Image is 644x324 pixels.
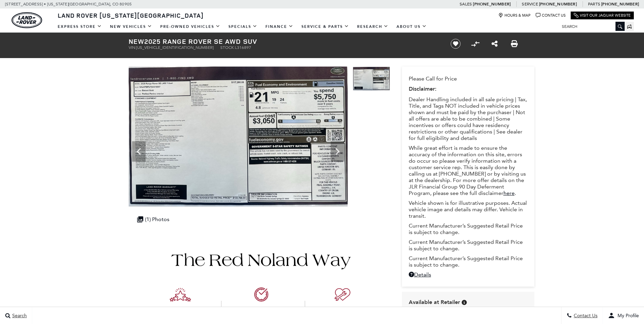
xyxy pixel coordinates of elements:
span: Sales [460,2,472,6]
a: Print this New 2025 Range Rover SE AWD SUV [511,40,518,48]
div: (1) Photos [134,213,173,226]
span: [US_VEHICLE_IDENTIFICATION_NUMBER] [136,45,214,50]
a: About Us [392,21,431,33]
p: Please Call for Price [409,75,528,82]
p: Vehicle shown is for illustrative purposes. Actual vehicle image and details may differ. Vehicle ... [409,200,528,219]
button: Compare vehicle [470,39,480,49]
button: Save vehicle [448,38,463,49]
nav: Main Navigation [54,21,431,33]
span: My Profile [615,313,639,319]
strong: New [129,37,144,46]
button: user-profile-menu [603,307,644,324]
a: Research [353,21,392,33]
p: Current Manufacturer’s Suggested Retail Price is subject to change. [409,239,528,252]
span: Parts [588,2,600,6]
span: Available at Retailer [409,299,460,306]
img: Land Rover [12,12,42,28]
span: Contact Us [572,313,597,319]
a: [PHONE_NUMBER] [473,1,511,7]
input: Search [557,22,625,31]
a: [PHONE_NUMBER] [539,1,577,7]
a: [PHONE_NUMBER] [601,1,639,7]
a: Contact Us [536,13,566,18]
span: Service [522,2,538,6]
a: Finance [261,21,297,33]
a: Specials [224,21,261,33]
span: Stock: [220,45,235,50]
p: While great effort is made to ensure the accuracy of the information on this site, errors do occu... [409,145,528,196]
span: VIN: [129,45,136,50]
p: Current Manufacturer’s Suggested Retail Price is subject to change. [409,255,528,268]
a: Hours & Map [498,13,531,18]
a: Visit Our Jaguar Website [574,13,631,18]
a: Land Rover [US_STATE][GEOGRAPHIC_DATA] [54,11,208,19]
a: New Vehicles [106,21,156,33]
a: here [503,190,515,196]
strong: Disclaimer: [409,85,437,93]
a: Service & Parts [297,21,353,33]
div: Vehicle is in stock and ready for immediate delivery. Due to demand, availability is subject to c... [462,300,467,305]
p: Dealer Handling included in all sale pricing | Tax, Title, and Tags NOT included in vehicle price... [409,96,528,141]
img: New 2025 Batumi Gold Land Rover SE image 1 [129,67,348,206]
a: EXPRESS STORE [54,21,106,33]
span: Land Rover [US_STATE][GEOGRAPHIC_DATA] [58,11,204,19]
span: Search [11,313,27,319]
a: Share this New 2025 Range Rover SE AWD SUV [492,40,498,48]
a: Details [409,271,528,278]
a: land-rover [12,12,42,28]
img: New 2025 Batumi Gold Land Rover SE image 1 [353,67,390,91]
h1: 2025 Range Rover SE AWD SUV [129,38,439,45]
a: Pre-Owned Vehicles [156,21,224,33]
span: L316897 [235,45,251,50]
a: [STREET_ADDRESS] • [US_STATE][GEOGRAPHIC_DATA], CO 80905 [5,2,132,6]
p: Current Manufacturer’s Suggested Retail Price is subject to change. [409,222,528,235]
